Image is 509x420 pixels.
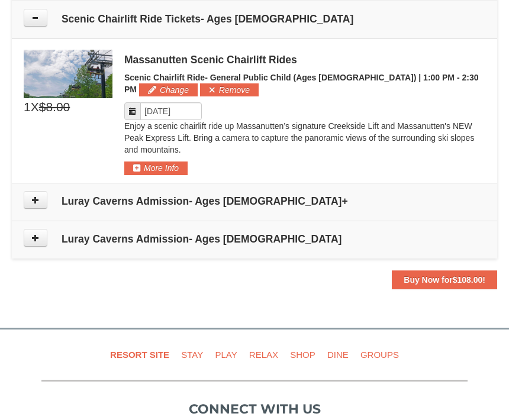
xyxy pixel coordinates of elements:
img: 24896431-9-664d1467.jpg [24,50,112,98]
span: 1 [24,98,31,116]
a: Resort Site [105,341,174,368]
a: Groups [356,341,404,368]
p: Connect with us [41,399,468,419]
span: $108.00 [453,275,483,285]
p: Enjoy a scenic chairlift ride up Massanutten’s signature Creekside Lift and Massanutten's NEW Pea... [124,120,485,156]
span: X [31,98,39,116]
h4: Luray Caverns Admission- Ages [DEMOGRAPHIC_DATA] [24,233,485,245]
a: Dine [323,341,353,368]
span: Scenic Chairlift Ride- General Public Child (Ages [DEMOGRAPHIC_DATA]) | 1:00 PM - 2:30 PM [124,73,479,94]
button: More Info [124,161,188,175]
strong: Buy Now for ! [404,275,485,285]
a: Relax [244,341,283,368]
button: Buy Now for$108.00! [392,270,497,289]
div: Massanutten Scenic Chairlift Rides [124,54,485,66]
button: Change [139,83,198,96]
h4: Luray Caverns Admission- Ages [DEMOGRAPHIC_DATA]+ [24,195,485,207]
button: Remove [200,83,259,96]
span: $8.00 [39,98,70,116]
a: Play [210,341,241,368]
a: Shop [285,341,320,368]
a: Stay [176,341,208,368]
h4: Scenic Chairlift Ride Tickets- Ages [DEMOGRAPHIC_DATA] [24,13,485,25]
